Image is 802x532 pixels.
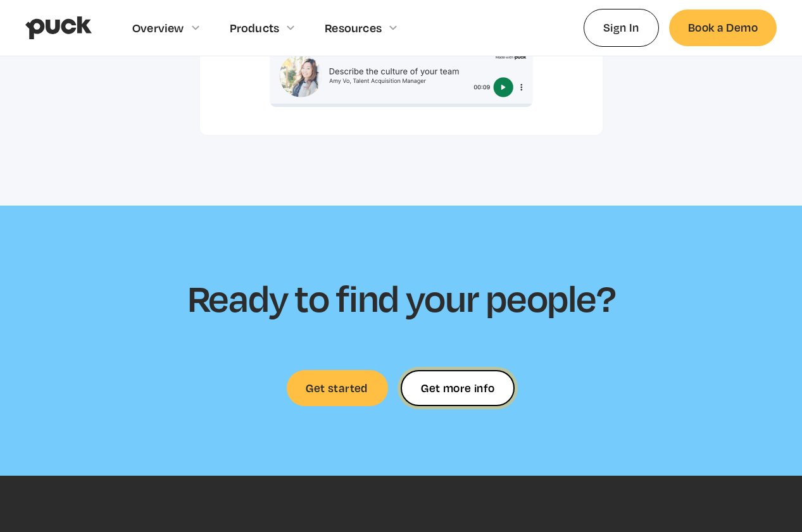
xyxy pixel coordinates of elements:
div: Overview [132,21,184,35]
a: Book a Demo [669,9,777,46]
h2: Ready to find your people? [187,275,615,319]
a: Get started [287,370,388,406]
form: Ready to find your people [401,370,515,406]
div: Resources [325,21,382,35]
a: Sign In [584,9,659,46]
a: Get more info [401,370,515,406]
div: Products [230,21,280,35]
